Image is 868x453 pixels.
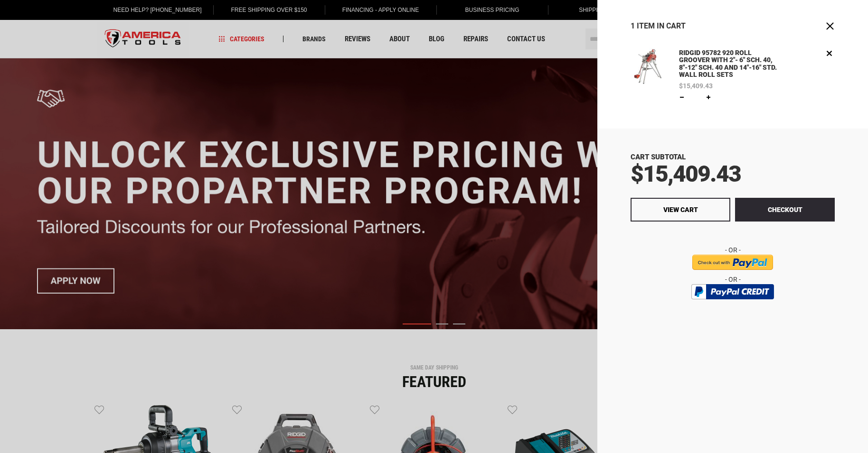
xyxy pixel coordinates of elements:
span: View Cart [663,206,698,213]
img: btn_bml_text.png [697,302,768,312]
a: View Cart [631,198,730,222]
span: 1 [631,21,635,30]
a: RIDGID 95782 920 ROLL GROOVER WITH 2"- 6" SCH. 40, 8"-12" SCH. 40 AND 14"-16" STD. WALL ROLL SETS [631,48,668,103]
img: RIDGID 95782 920 ROLL GROOVER WITH 2"- 6" SCH. 40, 8"-12" SCH. 40 AND 14"-16" STD. WALL ROLL SETS [631,48,668,85]
span: $15,409.43 [679,83,713,89]
span: Item in Cart [637,21,686,30]
span: $15,409.43 [631,160,741,187]
button: Close [825,21,835,31]
a: RIDGID 95782 920 ROLL GROOVER WITH 2"- 6" SCH. 40, 8"-12" SCH. 40 AND 14"-16" STD. WALL ROLL SETS [677,48,786,81]
span: Cart Subtotal [631,153,686,161]
button: Checkout [735,198,835,222]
